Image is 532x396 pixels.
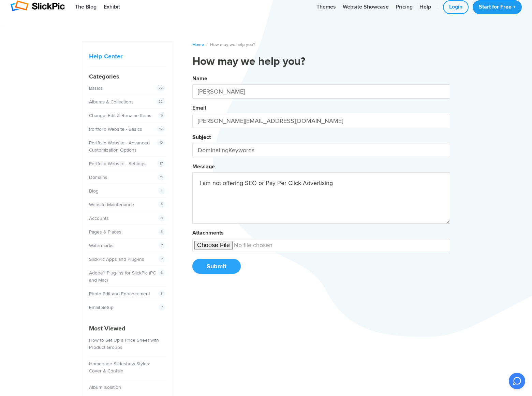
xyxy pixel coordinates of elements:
[89,99,134,105] a: Albums & Collections
[89,215,109,221] a: Accounts
[89,161,146,167] a: Portfolio Website - Settings
[157,139,165,146] span: 10
[192,163,215,170] label: Message
[159,304,165,311] span: 7
[89,324,167,333] h4: Most Viewed
[89,291,150,297] a: Photo Edit and Enhancement
[159,242,165,249] span: 7
[210,42,255,47] span: How may we help you?
[156,98,165,105] span: 22
[192,104,206,111] label: Email
[89,256,144,262] a: SlickPic Apps and Plug-ins
[192,42,204,47] a: Home
[89,126,142,132] a: Portfolio Website - Basics
[89,337,159,350] a: How to Set Up a Price Sheet with Product Groups
[156,85,165,91] span: 22
[89,243,114,249] a: Watermarks
[158,201,165,208] span: 4
[158,215,165,222] span: 8
[159,256,165,263] span: 7
[89,229,121,235] a: Pages & Places
[89,53,122,60] a: Help Center
[89,113,151,118] a: Change, Edit & Rename Items
[158,290,165,297] span: 3
[192,134,211,141] label: Subject
[158,228,165,235] span: 8
[157,126,165,132] span: 12
[192,75,207,82] label: Name
[158,174,165,181] span: 11
[158,112,165,119] span: 9
[206,42,208,47] span: /
[192,73,450,281] button: NameEmailSubjectMessageAttachmentsSubmit
[192,143,450,157] input: Your Subject
[89,305,114,310] a: Email Setup
[192,84,450,99] input: Your Name
[192,114,450,128] input: Your Email
[192,229,224,236] label: Attachments
[89,174,107,180] a: Domains
[89,270,156,283] a: Adobe® Plug-Ins for SlickPic (PC and Mac)
[192,239,450,252] input: undefined
[158,187,165,194] span: 4
[89,140,150,153] a: Portfolio Website - Advanced Customization Options
[158,269,165,276] span: 6
[89,202,134,208] a: Website Maintenance
[192,259,241,274] button: Submit
[89,361,150,374] a: Homepage Slideshow Styles: Cover & Contain
[192,55,450,69] h1: How may we help you?
[89,85,103,91] a: Basics
[89,384,121,390] a: Album Isolation
[89,188,99,194] a: Blog
[89,72,167,81] h4: Categories
[157,160,165,167] span: 17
